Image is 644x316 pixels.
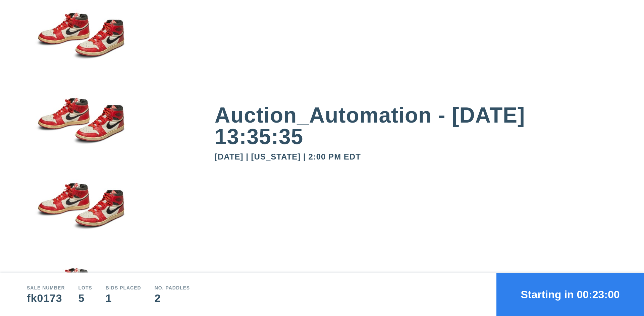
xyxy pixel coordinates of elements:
div: Bids Placed [106,285,141,290]
div: 5 [78,293,92,304]
div: 2 [155,293,190,304]
div: No. Paddles [155,285,190,290]
img: small [27,1,134,86]
div: fk0173 [27,293,65,304]
div: Sale number [27,285,65,290]
button: Starting in 00:23:00 [496,273,644,316]
div: 1 [106,293,141,304]
div: Auction_Automation - [DATE] 13:35:35 [215,104,617,147]
div: [DATE] | [US_STATE] | 2:00 PM EDT [215,153,617,161]
img: small [27,171,134,256]
div: Lots [78,285,92,290]
img: small [27,86,134,171]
